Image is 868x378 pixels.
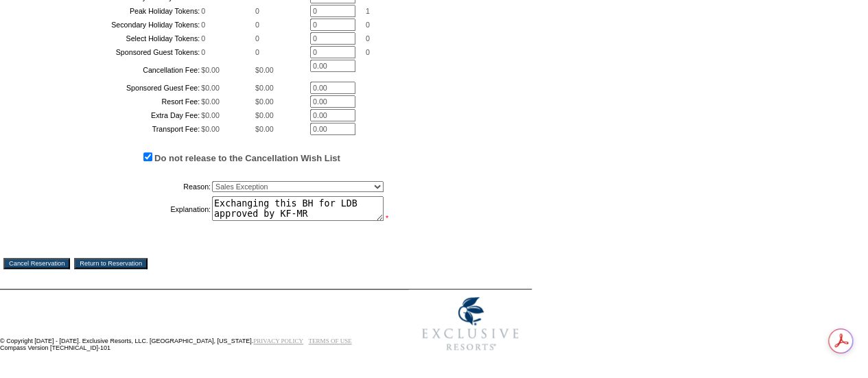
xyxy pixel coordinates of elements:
[39,82,200,94] td: Sponsored Guest Fee:
[366,21,370,29] span: 0
[39,123,200,135] td: Transport Fee:
[74,258,148,269] input: Return to Reservation
[255,21,259,29] span: 0
[39,5,200,17] td: Peak Holiday Tokens:
[309,338,352,344] a: TERMS OF USE
[201,97,220,106] span: $0.00
[201,34,205,43] span: 0
[255,84,274,92] span: $0.00
[253,338,303,344] a: PRIVACY POLICY
[201,66,220,74] span: $0.00
[39,60,200,80] td: Cancellation Fee:
[255,66,274,74] span: $0.00
[39,32,200,45] td: Select Holiday Tokens:
[39,109,200,121] td: Extra Day Fee:
[201,125,220,133] span: $0.00
[154,153,340,163] label: Do not release to the Cancellation Wish List
[366,34,370,43] span: 0
[201,111,220,119] span: $0.00
[201,48,205,56] span: 0
[255,125,274,133] span: $0.00
[39,95,200,108] td: Resort Fee:
[39,19,200,31] td: Secondary Holiday Tokens:
[201,7,205,15] span: 0
[39,196,211,222] td: Explanation:
[3,258,70,269] input: Cancel Reservation
[255,48,259,56] span: 0
[255,111,274,119] span: $0.00
[255,97,274,106] span: $0.00
[366,48,370,56] span: 0
[255,34,259,43] span: 0
[39,46,200,58] td: Sponsored Guest Tokens:
[39,178,211,195] td: Reason:
[201,84,220,92] span: $0.00
[409,290,532,358] img: Exclusive Resorts
[255,7,259,15] span: 0
[201,21,205,29] span: 0
[366,7,370,15] span: 1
